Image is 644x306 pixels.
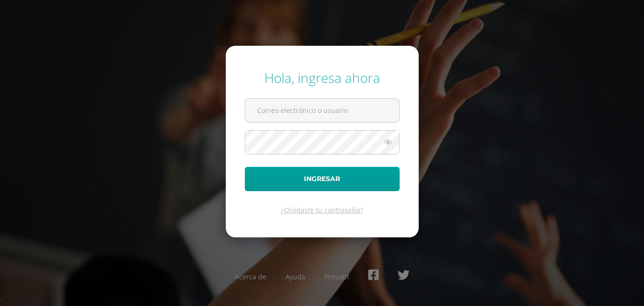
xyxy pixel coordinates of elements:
[281,205,363,214] a: ¿Olvidaste tu contraseña?
[324,272,349,281] a: Presskit
[245,69,400,87] div: Hola, ingresa ahora
[245,99,399,122] input: Correo electrónico o usuario
[235,272,266,281] a: Acerca de
[285,272,305,281] a: Ayuda
[245,167,400,191] button: Ingresar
